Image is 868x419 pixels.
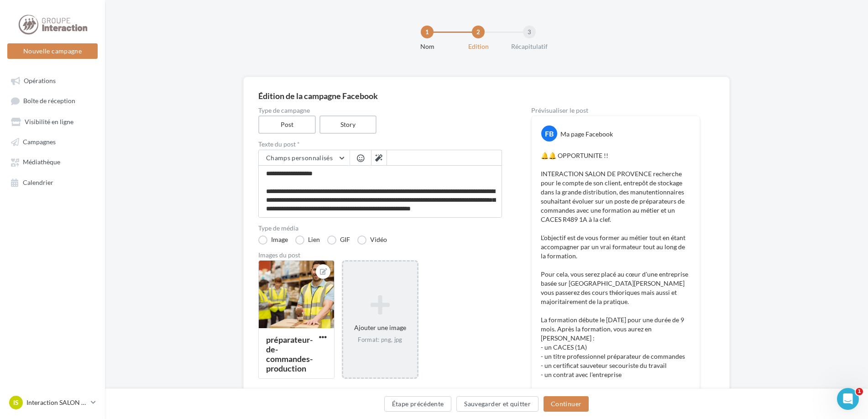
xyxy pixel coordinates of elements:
span: Champs personnalisés [266,154,333,162]
label: Story [319,115,377,134]
div: Ma page Facebook [560,130,613,139]
label: Lien [295,236,320,245]
span: Boîte de réception [23,97,75,105]
button: Champs personnalisés [259,150,350,166]
label: Post [258,115,316,134]
div: Images du post [258,252,502,258]
a: Visibilité en ligne [5,113,99,130]
button: Sauvegarder et quitter [456,396,539,412]
a: Médiathèque [5,153,99,170]
div: Récapitulatif [500,42,559,51]
span: Campagnes [23,138,56,146]
p: Interaction SALON DE PROVENCE [26,398,87,407]
button: Étape précédente [384,396,452,412]
label: Vidéo [357,236,387,245]
iframe: Intercom live chat [837,388,859,410]
div: 3 [523,26,536,38]
label: Type de campagne [258,107,502,114]
div: Prévisualiser le post [531,107,700,114]
span: IS [13,398,19,407]
a: Calendrier [5,174,99,190]
a: IS Interaction SALON DE PROVENCE [7,394,98,411]
div: 1 [421,26,434,38]
a: Campagnes [5,133,99,150]
div: Nom [398,42,456,51]
div: Édition de la campagne Facebook [258,92,715,100]
div: préparateur-de-commandes-production [266,335,313,373]
label: GIF [327,236,350,245]
div: FB [541,126,557,141]
button: Continuer [544,396,589,412]
label: Type de média [258,225,502,231]
span: Médiathèque [23,158,60,166]
a: Boîte de réception [5,92,99,109]
span: 1 [856,388,863,395]
button: Nouvelle campagne [7,43,98,59]
label: Image [258,236,288,245]
label: Texte du post * [258,141,502,147]
div: 2 [472,26,485,38]
span: Opérations [24,77,56,84]
span: Calendrier [23,178,53,186]
div: Edition [449,42,507,51]
span: Visibilité en ligne [25,118,73,126]
a: Opérations [5,72,99,89]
